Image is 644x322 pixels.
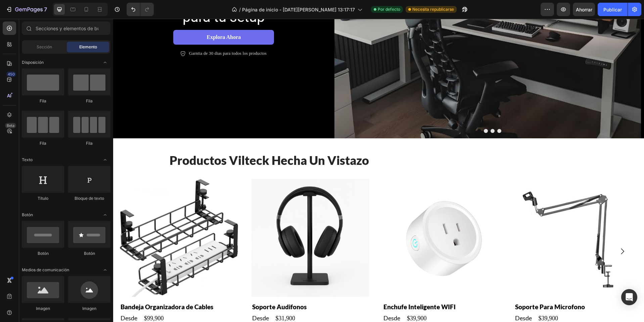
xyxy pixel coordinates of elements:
[371,110,375,114] button: Dot
[621,289,637,305] div: Abrir Intercom Messenger
[576,7,592,12] font: Ahorrar
[7,295,25,304] h2: Desde
[100,57,110,68] span: Abrir con palanca
[239,7,241,12] font: /
[293,295,314,305] div: $39,900
[162,295,183,305] div: $31,900
[270,283,388,293] h2: Enchufe Inteligente WIFI
[603,7,622,12] font: Publicar
[425,295,446,305] div: $39,900
[7,283,125,293] h2: Bandeja Organizadora de Cables
[44,6,47,13] font: 7
[22,267,69,272] font: Medios de comunicación
[100,265,110,275] span: Abrir con palanca
[113,19,644,322] iframe: Área de diseño
[377,110,381,114] button: Dot
[40,141,46,146] font: Fila
[79,44,97,49] font: Elemento
[7,160,125,278] a: Bandeja Organizadora de Cables
[270,295,288,304] h2: Desde
[36,306,50,311] font: Imagen
[412,7,454,12] font: Necesita republicarse
[401,295,419,304] h2: Desde
[22,212,33,217] font: Botón
[30,295,51,305] div: $99,900
[270,160,388,278] a: Enchufe Inteligente WIFI
[82,306,96,311] font: Imagen
[500,223,519,242] button: Carousel Next Arrow
[100,210,110,220] span: Abrir con palanca
[401,283,519,293] h2: Soporte Para Microfono
[86,141,93,146] font: Fila
[75,196,104,201] font: Bloque de texto
[401,160,519,278] a: Soporte Para Microfono
[127,3,154,16] div: Deshacer/Rehacer
[364,110,368,114] button: Dot
[378,7,400,12] font: Por defecto
[138,283,257,293] h2: Soporte Audifonos
[37,44,52,49] font: Sección
[8,72,15,77] font: 450
[384,110,388,114] button: Dot
[38,196,48,201] font: Título
[22,60,44,65] font: Disposición
[7,123,14,128] font: Beta
[84,251,95,256] font: Botón
[40,98,46,103] font: Fila
[22,21,110,35] input: Secciones y elementos de búsqueda
[100,154,110,165] span: Abrir con palanca
[56,134,256,149] strong: productos vilteck hecha un vistazo
[38,251,49,256] font: Botón
[598,3,628,16] button: Publicar
[138,160,257,278] a: Soporte Audifonos
[242,7,355,12] font: Página de inicio - [DATE][PERSON_NAME] 13:17:17
[86,98,93,103] font: Fila
[12,223,31,242] button: Carousel Back Arrow
[138,295,156,304] h2: Desde
[3,3,50,16] button: 7
[573,3,595,16] button: Ahorrar
[22,157,33,162] font: Texto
